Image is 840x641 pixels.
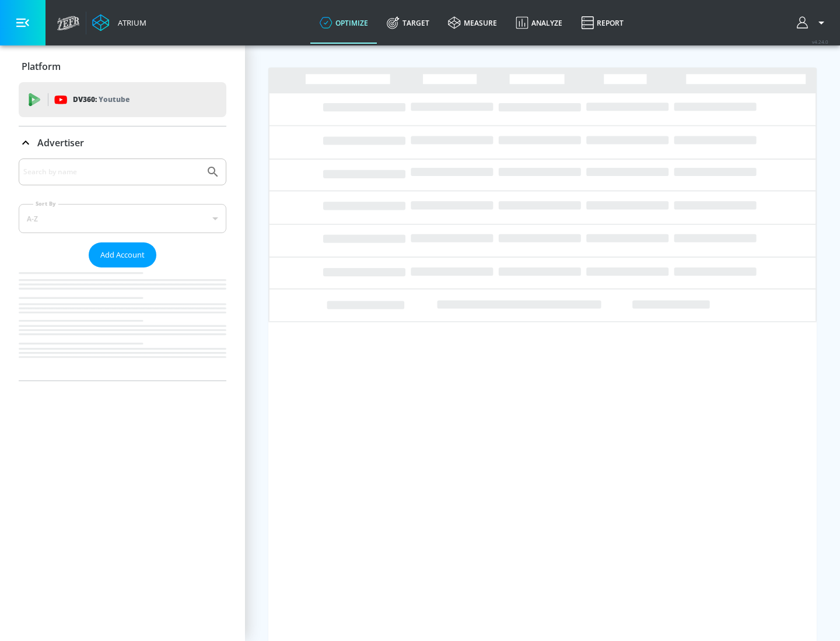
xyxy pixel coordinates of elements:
nav: list of Advertiser [19,267,226,381]
a: optimize [310,2,377,44]
div: Platform [19,50,226,83]
label: Sort By [33,200,58,207]
div: A-Z [19,204,226,233]
p: Youtube [99,93,129,105]
span: Add Account [100,248,145,262]
a: Atrium [92,14,146,31]
a: measure [439,2,506,44]
a: Report [572,2,633,44]
span: v 4.24.0 [812,38,828,45]
div: DV360: Youtube [19,82,226,117]
div: Atrium [113,17,146,28]
p: Advertiser [37,136,84,149]
div: Advertiser [19,159,226,381]
a: Analyze [506,2,572,44]
p: Platform [22,60,61,73]
input: Search by name [23,164,200,179]
div: Advertiser [19,126,226,159]
p: DV360: [73,93,129,106]
a: Target [377,2,439,44]
button: Add Account [89,242,156,267]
